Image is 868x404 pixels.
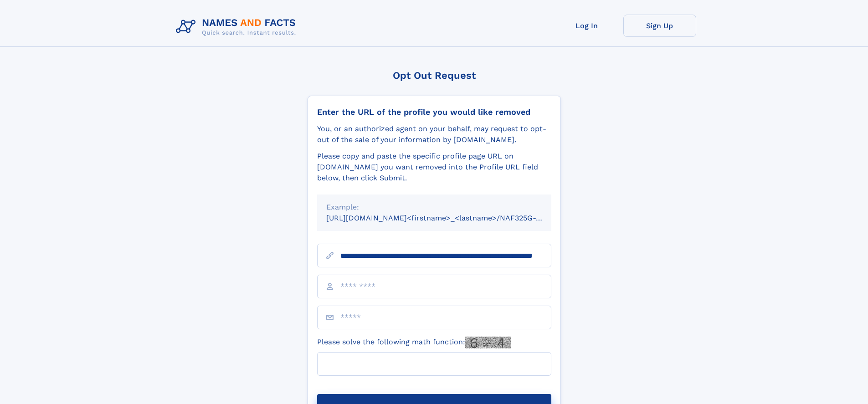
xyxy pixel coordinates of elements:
label: Please solve the following math function: [317,337,511,348]
div: Example: [326,202,542,213]
div: You, or an authorized agent on your behalf, may request to opt-out of the sale of your informatio... [317,123,551,145]
a: Sign Up [623,15,696,37]
small: [URL][DOMAIN_NAME]<firstname>_<lastname>/NAF325G-xxxxxxxx [326,214,569,222]
div: Enter the URL of the profile you would like removed [317,107,551,117]
div: Opt Out Request [308,70,561,81]
img: Logo Names and Facts [172,15,303,39]
div: Please copy and paste the specific profile page URL on [DOMAIN_NAME] you want removed into the Pr... [317,151,551,184]
a: Log In [550,15,623,37]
